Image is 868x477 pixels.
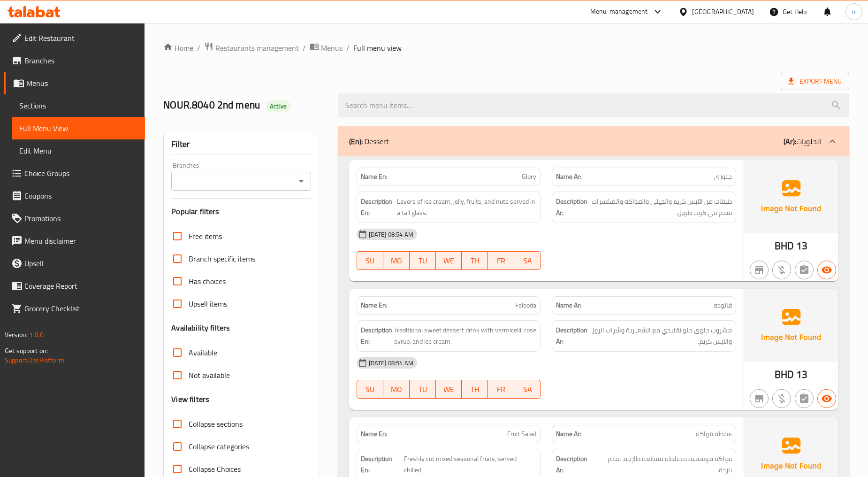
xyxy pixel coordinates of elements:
span: TU [413,383,432,396]
button: TH [462,251,488,270]
span: Branch specific items [189,253,255,264]
a: Menu disclaimer [4,230,145,252]
h3: Popular filters [171,206,311,217]
strong: Description Ar: [556,453,595,476]
span: Grocery Checklist [24,303,137,314]
strong: Name Ar: [556,172,581,182]
span: سلطة فواكه [696,429,732,439]
span: Promotions [24,213,137,224]
a: Grocery Checklist [4,297,145,320]
strong: Name En: [361,429,388,439]
p: الحلويات [784,136,821,147]
span: Menu disclaimer [24,235,137,246]
span: n [852,7,856,17]
span: SU [361,383,380,396]
button: TU [410,251,436,270]
a: Restaurants management [204,42,299,54]
span: Collapse categories [189,441,249,452]
span: فالوده [714,300,732,310]
span: فواكه موسمية مختلطة مقطعة طازجة، تقدم باردة. [597,453,732,476]
h3: View filters [171,394,209,405]
span: Get support on: [5,345,48,357]
span: Restaurants management [215,42,299,54]
button: Not branch specific item [750,389,769,408]
button: Not has choices [795,261,814,279]
span: Available [189,347,217,358]
span: طبقات من الآيس كريم والجيلى والفواكه والمكسرات تقدم في كوب طويل. [589,196,732,219]
div: Active [266,100,290,112]
span: Menus [321,42,343,54]
a: Choice Groups [4,162,145,185]
h3: Availability filters [171,323,230,333]
a: Menus [4,72,145,94]
button: Open [295,175,308,188]
strong: Name Ar: [556,300,581,310]
span: SA [518,254,537,268]
a: Coupons [4,185,145,207]
button: Purchased item [772,389,791,408]
b: (En): [349,134,363,148]
span: [DATE] 08:54 AM [365,230,417,239]
a: Promotions [4,207,145,230]
span: SU [361,254,380,268]
button: MO [383,251,410,270]
span: FR [492,254,510,268]
button: Available [817,389,836,408]
span: Layers of ice cream, jelly, fruits, and nuts served in a tall glass. [397,196,537,219]
span: Version: [5,329,28,341]
span: [DATE] 08:54 AM [365,359,417,368]
button: TU [410,380,436,399]
span: Edit Restaurant [24,32,137,44]
button: MO [383,380,410,399]
span: Glory [522,172,536,182]
span: Traditional sweet dessert drink with vermicelli, rose syrup, and ice cream. [394,324,537,347]
li: / [197,42,200,54]
span: Collapse Choices [189,463,241,475]
div: (En): Dessert(Ar):الحلويات [338,126,849,156]
p: Dessert [349,136,389,147]
span: Freshly cut mixed seasonal fruits, served chilled. [404,453,536,476]
span: BHD [775,237,794,255]
span: Full Menu View [19,123,137,134]
button: FR [488,251,514,270]
span: Full menu view [353,42,402,54]
div: [GEOGRAPHIC_DATA] [692,7,754,17]
span: Edit Menu [19,145,137,156]
strong: Description Ar: [556,324,588,347]
div: Menu-management [590,6,648,17]
span: مشروب حلوى حلو تقليدي مع الشعيرية وشراب الروز والآيس كريم. [591,324,732,347]
a: Coverage Report [4,275,145,297]
button: Not branch specific item [750,261,769,279]
button: SA [514,380,541,399]
b: (Ar): [784,134,796,148]
strong: Description Ar: [556,196,587,219]
h2: NOUR.8040 2nd menu [163,98,326,112]
span: WE [440,254,458,268]
span: 13 [796,237,807,255]
span: Collapse sections [189,418,243,430]
span: Fruit Salad [507,429,536,439]
button: Not has choices [795,389,814,408]
a: Edit Restaurant [4,27,145,49]
button: SA [514,251,541,270]
button: TH [462,380,488,399]
span: Menus [26,77,137,89]
input: search [338,93,849,117]
span: Has choices [189,276,226,287]
span: Export Menu [781,73,849,90]
span: TU [413,254,432,268]
span: BHD [775,365,794,384]
a: Branches [4,49,145,72]
button: Purchased item [772,261,791,279]
span: Sections [19,100,137,111]
span: Export Menu [788,76,842,87]
button: SU [357,251,383,270]
span: TH [465,254,484,268]
span: Upsell items [189,298,227,309]
li: / [303,42,306,54]
span: جلوري [714,172,732,182]
strong: Description En: [361,196,395,219]
span: MO [387,254,406,268]
span: Active [266,102,290,111]
button: FR [488,380,514,399]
